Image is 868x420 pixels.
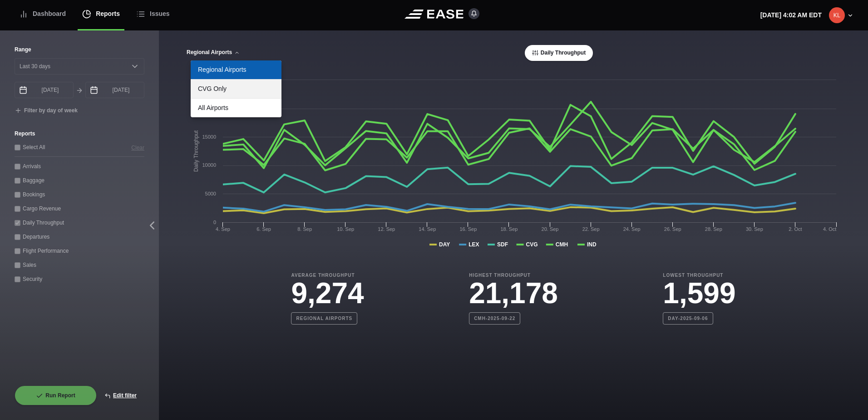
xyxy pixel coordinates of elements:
[829,7,845,23] img: 8d9eb65ae2cfb5286abbcbdb12c50e97
[705,226,722,232] tspan: 28. Sep
[497,241,508,248] tspan: SDF
[291,279,364,308] h3: 9,274
[205,191,216,196] text: 5000
[337,226,354,232] tspan: 10. Sep
[191,80,281,98] a: CVG Only
[216,226,230,232] tspan: 4. Sep
[213,220,216,225] text: 0
[15,107,78,115] button: Filter by day of week
[501,226,518,232] tspan: 18. Sep
[746,226,763,232] tspan: 30. Sep
[663,279,735,308] h3: 1,599
[459,226,477,232] tspan: 16. Sep
[15,45,144,54] label: Range
[823,226,836,232] tspan: 4. Oct
[15,130,144,138] label: Reports
[556,241,568,248] tspan: CMH
[291,272,364,279] b: Average Throughput
[202,134,216,140] text: 15000
[439,241,450,248] tspan: DAY
[131,143,144,152] button: Clear
[587,241,597,248] tspan: IND
[526,241,538,248] tspan: CVG
[469,272,558,279] b: Highest Throughput
[15,82,74,98] input: mm/dd/yyyy
[97,385,144,405] button: Edit filter
[469,312,520,325] b: CMH-2025-09-22
[663,272,735,279] b: Lowest Throughput
[789,226,802,232] tspan: 2. Oct
[191,60,281,79] a: Regional Airports
[663,312,713,325] b: DAY-2025-09-06
[469,241,479,248] tspan: LEX
[378,226,395,232] tspan: 12. Sep
[193,130,199,172] tspan: Daily Throughput
[291,312,357,325] b: Regional Airports
[202,162,216,168] text: 10000
[186,50,240,56] button: Regional Airports
[419,226,436,232] tspan: 14. Sep
[256,226,271,232] tspan: 6. Sep
[85,82,144,98] input: mm/dd/yyyy
[297,226,312,232] tspan: 8. Sep
[191,99,281,117] a: All Airports
[525,45,593,61] button: Daily Throughput
[760,10,822,20] p: [DATE] 4:02 AM EDT
[469,279,558,308] h3: 21,178
[623,226,641,232] tspan: 24. Sep
[542,226,559,232] tspan: 20. Sep
[582,226,600,232] tspan: 22. Sep
[664,226,681,232] tspan: 26. Sep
